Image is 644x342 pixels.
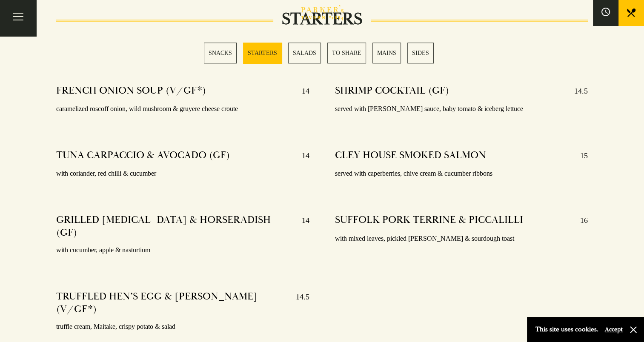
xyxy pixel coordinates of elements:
h4: TRUFFLED HEN’S EGG & [PERSON_NAME] (V/GF*) [56,290,287,316]
p: served with [PERSON_NAME] sauce, baby tomato & iceberg lettuce [335,103,588,115]
h4: SHRIMP COCKTAIL (GF) [335,84,449,98]
h4: GRILLED [MEDICAL_DATA] & HORSERADISH (GF) [56,214,293,239]
p: 14.5 [566,84,588,98]
button: Accept [605,325,623,333]
a: 6 / 6 [407,43,434,63]
p: with coriander, red chilli & cucumber [56,168,309,180]
p: caramelized roscoff onion, wild mushroom & gruyere cheese croute [56,103,309,115]
h2: STARTERS [273,9,371,29]
p: 16 [572,214,588,227]
a: 4 / 6 [327,43,366,63]
h4: FRENCH ONION SOUP (V/GF*) [56,84,206,98]
p: 14 [293,214,309,239]
a: 1 / 6 [204,43,237,63]
p: 14 [293,149,309,162]
a: 5 / 6 [372,43,401,63]
h4: TUNA CARPACCIO & AVOCADO (GF) [56,149,230,162]
p: 14.5 [287,290,309,316]
p: with mixed leaves, pickled [PERSON_NAME] & sourdough toast [335,233,588,245]
p: 14 [293,84,309,98]
h4: SUFFOLK PORK TERRINE & PICCALILLI [335,214,523,227]
button: Close and accept [629,325,638,334]
p: 15 [572,149,588,162]
h4: CLEY HOUSE SMOKED SALMON [335,149,486,162]
a: 3 / 6 [288,43,321,63]
p: This site uses cookies. [535,323,598,336]
a: 2 / 6 [243,43,282,63]
p: served with caperberries, chive cream & cucumber ribbons [335,168,588,180]
p: with cucumber, apple & nasturtium [56,244,309,256]
p: truffle cream, Maitake, crispy potato & salad [56,321,309,333]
